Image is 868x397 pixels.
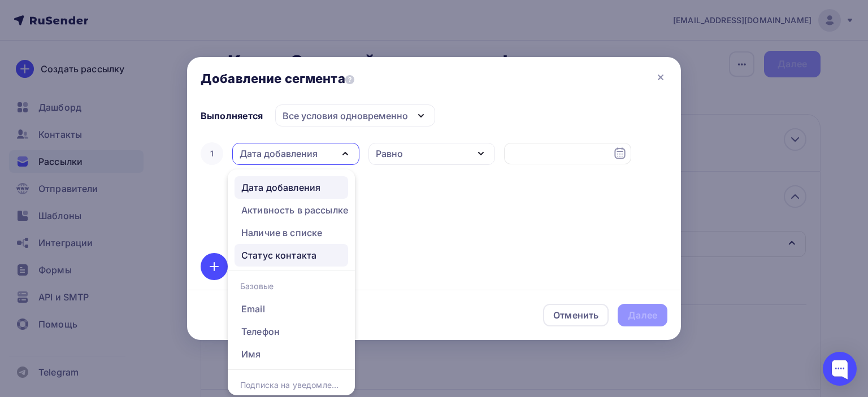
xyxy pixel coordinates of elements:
div: Дата добавления [240,147,318,160]
div: 1 [201,142,223,165]
div: Подписка на уведомления о поездках [228,374,355,396]
button: Равно [368,143,496,165]
div: Равно [376,147,403,160]
div: Выполняется [201,109,263,123]
div: Дата добавления [241,181,320,194]
div: Все условия одновременно [283,109,408,123]
ul: Дата добавления [228,169,355,395]
button: Все условия одновременно [275,104,435,126]
span: Добавление сегмента [201,71,354,86]
div: Отменить [553,308,598,322]
div: Наличие в списке [241,226,322,239]
div: Активность в рассылке [241,203,348,217]
div: Имя [241,347,261,361]
div: Статус контакта [241,248,316,262]
button: Дата добавления [232,143,359,165]
div: Телефон [241,325,280,338]
div: Email [241,302,265,316]
div: Базовые [228,275,355,298]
